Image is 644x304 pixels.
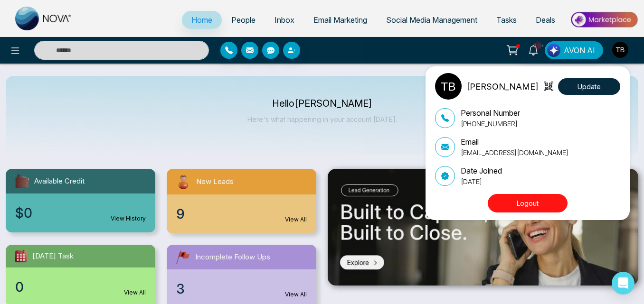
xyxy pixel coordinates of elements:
[612,272,635,295] div: Open Intercom Messenger
[461,165,502,176] p: Date Joined
[461,147,568,157] p: [EMAIL_ADDRESS][DOMAIN_NAME]
[461,119,520,129] p: [PHONE_NUMBER]
[461,176,502,186] p: [DATE]
[488,194,568,212] button: Logout
[466,80,539,93] p: [PERSON_NAME]
[461,136,568,147] p: Email
[461,107,520,119] p: Personal Number
[558,78,620,95] button: Update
